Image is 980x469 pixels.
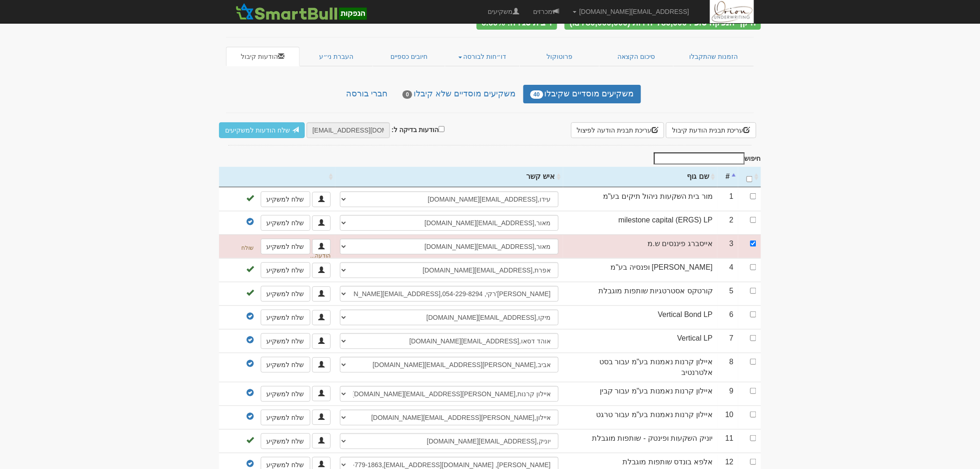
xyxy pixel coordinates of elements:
span: 0 [402,90,412,99]
th: : activate to sort column ascending [219,167,335,187]
a: דו״חות לבורסה [445,47,520,66]
td: 4 [717,258,738,282]
td: 6 [717,305,738,329]
td: milestone capital (ERGS) LP [563,211,717,234]
td: איילון קרנות נאמנות בע"מ עבור בסט אלטרנטיב [563,353,717,382]
td: 8 [717,353,738,382]
label: הודעות בדיקה ל: [392,124,445,134]
td: 5 [717,282,738,305]
button: עריכת תבנית הודעת קיבול [666,122,756,138]
a: שלח למשקיע [261,191,310,207]
td: 11 [717,429,738,453]
a: שלח למשקיע [261,286,310,302]
th: : activate to sort column ascending [738,167,761,187]
td: 9 [717,382,738,406]
a: הודעות קיבול [226,47,300,66]
a: שלח למשקיע [261,310,310,325]
th: איש קשר: activate to sort column ascending [335,167,563,187]
a: שלח למשקיע [261,333,310,349]
td: 2 [717,211,738,234]
a: סיכום הקצאה [599,47,674,66]
sub: שולח הודעה... [241,245,331,259]
input: הודעות בדיקה ל: [439,126,445,132]
a: חברי בורסה [339,85,395,103]
a: שלח למשקיע [261,262,310,278]
td: Vertical LP [563,329,717,353]
a: הזמנות שהתקבלו [673,47,754,66]
span: שולח הודעה ל maor@iceb.co.il... [241,243,331,259]
img: SmartBull Logo [233,2,369,21]
a: שלח הודעות למשקיעים [219,122,305,138]
a: שלח למשקיע [261,410,310,425]
label: חיפוש [651,152,761,165]
a: משקיעים מוסדיים שקיבלו40 [523,85,641,103]
span: 40 [530,90,543,99]
td: [PERSON_NAME] ופנסיה בע"מ [563,258,717,282]
td: איילון קרנות נאמנות בע"מ עבור קבין [563,382,717,406]
a: שלח למשקיע [261,215,310,231]
td: אייסברג פיננסים ש.מ [563,234,717,258]
td: 7 [717,329,738,353]
td: 10 [717,406,738,429]
td: קורטקס אסטרטגיות שותפות מוגבלת [563,282,717,305]
a: חיובים כספיים [373,47,445,66]
td: 3 [717,234,738,258]
a: שלח למשקיע [261,386,310,402]
a: שלח למשקיע [261,357,310,373]
td: מור בית השקעות ניהול תיקים בע"מ [563,187,717,211]
button: עריכת תבנית הודעה לפיצול [571,122,665,138]
th: שם גוף: activate to sort column ascending [563,167,717,187]
td: 1 [717,187,738,211]
td: יוניק השקעות ופינטק - שותפות מוגבלת [563,429,717,453]
a: פרוטוקול [520,47,599,66]
input: חיפוש [654,152,745,165]
th: #: activate to sort column descending [717,167,738,187]
a: העברת ני״ע [300,47,373,66]
a: שלח למשקיע [261,433,310,449]
td: Vertical Bond LP [563,305,717,329]
a: שלח למשקיע [261,239,310,254]
a: משקיעים מוסדיים שלא קיבלו0 [396,85,522,103]
td: איילון קרנות נאמנות בע"מ עבור טרגט [563,406,717,429]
